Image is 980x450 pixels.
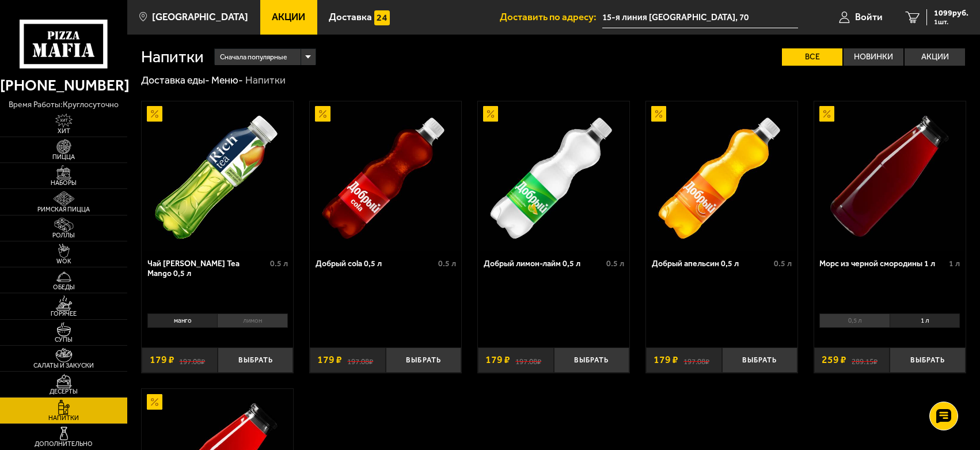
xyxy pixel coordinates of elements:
li: 0,5 л [819,313,889,328]
img: Акционный [147,394,162,410]
div: Чай [PERSON_NAME] Tea Mango 0,5 л [147,259,267,278]
s: 197.08 ₽ [179,355,205,365]
span: 0.5 л [774,259,792,269]
img: Акционный [483,106,499,122]
a: АкционныйДобрый апельсин 0,5 л [646,101,797,251]
img: Акционный [819,106,835,122]
span: Сначала популярные [220,47,287,67]
img: Морс из черной смородины 1 л [815,101,965,251]
span: 1 л [949,259,960,269]
s: 197.08 ₽ [683,355,709,365]
button: Выбрать [386,347,462,372]
span: Акции [272,12,305,22]
span: Доставить по адресу: [500,12,602,22]
a: АкционныйМорс из черной смородины 1 л [814,101,966,251]
s: 197.08 ₽ [347,355,373,365]
label: Акции [905,48,965,66]
button: Выбрать [890,347,966,372]
li: 1 л [890,313,960,328]
span: 179 ₽ [485,355,510,365]
a: АкционныйДобрый лимон-лайм 0,5 л [478,101,629,251]
h1: Напитки [141,49,204,65]
span: 1099 руб. [934,9,968,17]
button: Выбрать [722,347,798,372]
span: 0.5 л [438,259,456,269]
span: 0.5 л [606,259,624,269]
img: Акционный [651,106,667,122]
div: Добрый cola 0,5 л [316,259,435,269]
img: Добрый апельсин 0,5 л [647,101,797,251]
img: 15daf4d41897b9f0e9f617042186c801.svg [374,10,390,26]
li: манго [147,313,217,328]
label: Новинки [844,48,904,66]
s: 197.08 ₽ [515,355,541,365]
button: Выбрать [554,347,630,372]
a: Меню- [211,74,243,86]
img: Акционный [147,106,162,122]
span: Войти [855,12,883,22]
img: Акционный [315,106,331,122]
s: 289.15 ₽ [852,355,878,365]
li: лимон [217,313,287,328]
div: Морс из черной смородины 1 л [819,259,946,269]
img: Добрый лимон-лайм 0,5 л [479,101,629,251]
a: АкционныйДобрый cola 0,5 л [310,101,461,251]
div: 0 [142,310,293,341]
span: 179 ₽ [654,355,678,365]
span: 179 ₽ [150,355,174,365]
img: Добрый cola 0,5 л [311,101,461,251]
button: Выбрать [218,347,294,372]
span: 1 шт. [934,18,968,25]
span: 0.5 л [270,259,288,269]
label: Все [782,48,842,66]
div: Добрый апельсин 0,5 л [652,259,772,269]
div: Добрый лимон-лайм 0,5 л [484,259,603,269]
a: АкционныйЧай Rich Green Tea Mango 0,5 л [142,101,293,251]
a: Доставка еды- [141,74,210,86]
span: [GEOGRAPHIC_DATA] [152,12,248,22]
input: Ваш адрес доставки [602,7,798,28]
img: Чай Rich Green Tea Mango 0,5 л [143,101,293,251]
div: Напитки [245,74,286,87]
div: 0 [814,310,966,341]
span: 179 ₽ [317,355,342,365]
span: Доставка [329,12,372,22]
span: 259 ₽ [822,355,846,365]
